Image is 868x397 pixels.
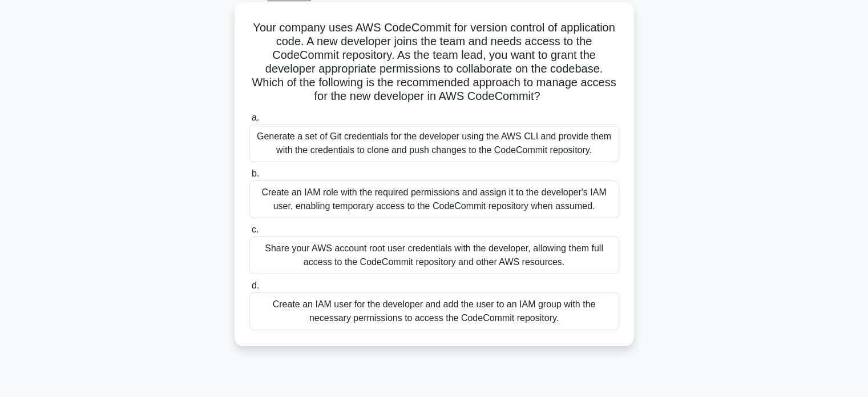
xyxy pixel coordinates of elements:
span: b. [252,169,259,178]
span: a. [252,113,259,122]
h5: Your company uses AWS CodeCommit for version control of application code. A new developer joins t... [248,21,620,104]
div: Create an IAM role with the required permissions and assign it to the developer's IAM user, enabl... [249,181,619,218]
div: Generate a set of Git credentials for the developer using the AWS CLI and provide them with the c... [249,125,619,162]
div: Share your AWS account root user credentials with the developer, allowing them full access to the... [249,236,619,274]
span: d. [252,280,259,290]
span: c. [252,224,259,234]
div: Create an IAM user for the developer and add the user to an IAM group with the necessary permissi... [249,292,619,330]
